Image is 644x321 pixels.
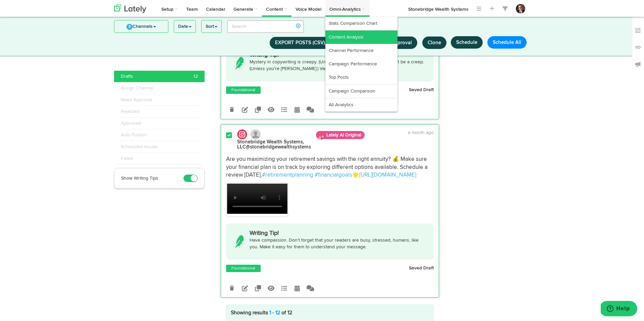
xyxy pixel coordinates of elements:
[635,44,641,51] img: links_off.svg
[250,237,427,250] p: Have compassion. Don’t forget that your readers are busy, stressed, humans, like you. Make it eas...
[114,20,168,33] a: 3Channels
[318,134,324,141] img: sparkles.png
[230,87,257,93] a: Foundational
[121,132,147,138] span: Auto Publish
[408,130,434,135] time: a month ago
[325,30,397,44] a: Content Analysis
[325,17,397,30] a: Stats Comparison Chart
[325,98,397,112] a: All Analytics
[227,20,304,33] input: Search
[226,155,434,179] p: Are you maximizing your retirement savings with the right annuity? 💰 Make sure your financial pla...
[197,85,198,91] span: -
[246,144,311,149] span: @stonebridgewealthsystems
[121,155,133,162] span: Failed
[126,24,132,30] span: 3
[174,20,196,33] a: Date
[359,172,416,178] a: [URL][DOMAIN_NAME]
[237,139,311,149] strong: Stonebridge Wealth Systems, LLC
[233,230,246,253] img: insights.png
[269,310,280,316] a: 1 - 12
[270,37,330,49] button: Export Posts (CSV)
[409,87,434,92] strong: Saved Draft
[601,301,637,318] iframe: Opens a widget where you can find more information
[325,57,397,71] a: Campaign Performance
[325,71,397,84] a: Top Posts
[451,36,483,49] button: Schedule
[121,176,158,181] span: Show Writing Tips
[197,108,198,115] span: -
[487,36,527,49] button: Schedule All
[197,132,198,138] span: -
[114,4,146,13] img: logo_lately_bg_light.svg
[315,172,352,178] a: #financialgoals
[250,59,427,72] p: Mystery in copywriting is creepy. (Unless you're writing a mystery.) Don't be a creep. (Unless yo...
[121,108,139,115] span: Rejected
[231,310,292,316] span: Showing results of 12
[635,61,641,68] img: announcements_off.svg
[197,155,198,162] span: -
[250,230,281,236] h4: Writing Tip!
[635,27,641,34] img: keywords_off.svg
[197,120,198,127] span: -
[316,131,365,139] span: Lately AI Original
[428,40,441,45] span: Clone
[197,97,198,103] span: -
[202,20,221,33] a: Sort
[325,44,397,57] a: Channel Performance
[325,84,397,98] a: Campaign Comparison
[227,184,287,214] video: Your browser does not support HTML5 video.
[422,37,446,49] button: Clone
[233,52,246,75] img: insights.png
[121,73,133,80] span: Drafts
[121,120,141,127] span: Approved
[121,143,158,150] span: Scheduled Issues
[197,143,198,150] span: -
[251,129,261,139] img: avatar_blank.jpg
[121,85,153,91] span: Assign Channel
[409,266,434,270] strong: Saved Draft
[194,73,198,80] span: 12
[121,97,152,103] span: Need Approval
[516,4,525,13] img: 613d3fa52cff634b020969337dcf1c3a
[262,172,313,178] a: #retirementplanning
[237,129,247,139] img: instagram.svg
[230,265,257,272] a: Foundational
